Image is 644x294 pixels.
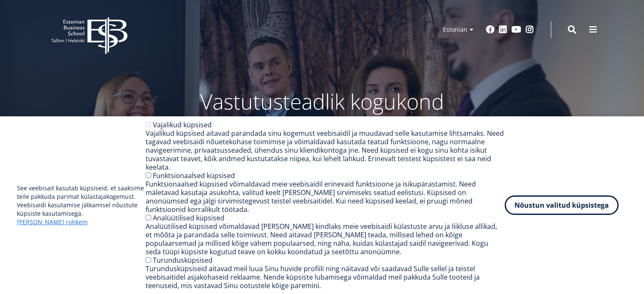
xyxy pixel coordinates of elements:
label: Analüütilised küpsised [153,213,224,223]
div: Turundusküpsiseid aitavad meil luua Sinu huvide profiili ning näitavad või saadavad Sulle sellel ... [146,264,505,290]
div: Funktsionaalsed küpsised võimaldavad meie veebisaidil erinevaid funktsioone ja isikupärastamist. ... [146,180,505,214]
label: Vajalikud küpsised [153,120,212,129]
a: Linkedin [499,25,507,34]
a: [PERSON_NAME] rohkem [17,218,88,226]
button: Nõustun valitud küpsistega [505,195,619,215]
div: Analüütilised küpsised võimaldavad [PERSON_NAME] kindlaks meie veebisaidi külastuste arvu ja liik... [146,222,505,256]
a: Instagram [525,25,534,34]
p: See veebisait kasutab küpsiseid, et saaksime teile pakkuda parimat külastajakogemust. Veebisaidi ... [17,184,146,226]
label: Funktsionaalsed küpsised [153,171,235,180]
a: Facebook [486,25,495,34]
div: Vajalikud küpsised aitavad parandada sinu kogemust veebisaidil ja muudavad selle kasutamise lihts... [146,129,505,171]
label: Turundusküpsised [153,256,213,265]
a: Youtube [511,25,521,34]
p: Vastutusteadlik kogukond [98,89,547,114]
